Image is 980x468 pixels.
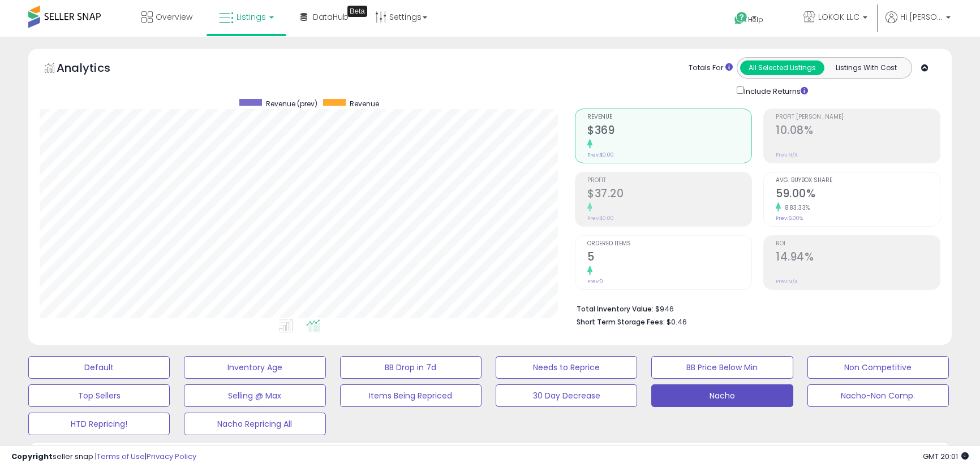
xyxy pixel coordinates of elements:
span: Revenue [350,99,379,109]
button: Needs to Reprice [496,356,637,379]
b: Short Term Storage Fees: [577,317,665,327]
small: Prev: $0.00 [587,151,614,158]
h2: $369 [587,124,751,139]
strong: Copyright [11,451,53,462]
button: Nacho [651,384,793,407]
b: Total Inventory Value: [577,304,654,314]
span: Listings [237,11,266,23]
span: Revenue (prev) [266,99,317,109]
button: Nacho Repricing All [184,413,325,435]
small: Prev: 6.00% [776,215,803,222]
h5: Analytics [57,60,132,79]
i: Get Help [734,11,748,25]
button: All Selected Listings [740,60,824,75]
div: Totals For [689,63,733,73]
span: ROI [776,241,940,247]
span: Hi [PERSON_NAME] [900,11,943,23]
span: Profit [587,177,751,184]
button: Selling @ Max [184,384,325,407]
small: Prev: $0.00 [587,215,614,222]
span: Revenue [587,114,751,120]
button: Default [28,356,170,379]
small: Prev: N/A [776,151,798,158]
button: 30 Day Decrease [496,384,637,407]
button: HTD Repricing! [28,413,170,435]
small: Prev: N/A [776,278,798,285]
span: Overview [156,11,192,23]
span: 2025-09-15 20:01 GMT [923,451,969,462]
div: seller snap | | [11,452,196,462]
span: $0.46 [667,317,687,327]
span: LOKOK LLC [818,11,859,23]
span: Ordered Items [587,241,751,247]
button: Items Being Repriced [340,384,482,407]
h2: 10.08% [776,124,940,139]
button: BB Drop in 7d [340,356,482,379]
span: Profit [PERSON_NAME] [776,114,940,120]
h2: 59.00% [776,187,940,202]
button: Top Sellers [28,384,170,407]
button: Non Competitive [807,356,949,379]
small: 883.33% [781,203,810,212]
button: Listings With Cost [824,60,908,75]
li: $946 [577,301,932,315]
button: BB Price Below Min [651,356,793,379]
span: DataHub [313,11,349,23]
div: Include Returns [728,84,822,97]
a: Hi [PERSON_NAME] [886,11,951,37]
h2: 5 [587,250,751,266]
h2: 14.94% [776,250,940,266]
span: Avg. Buybox Share [776,177,940,184]
a: Privacy Policy [147,451,196,462]
a: Help [725,3,785,37]
button: Inventory Age [184,356,325,379]
h2: $37.20 [587,187,751,202]
button: Nacho-Non Comp. [807,384,949,407]
a: Terms of Use [97,451,145,462]
div: Tooltip anchor [347,6,367,17]
span: Help [748,15,763,24]
small: Prev: 0 [587,278,603,285]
